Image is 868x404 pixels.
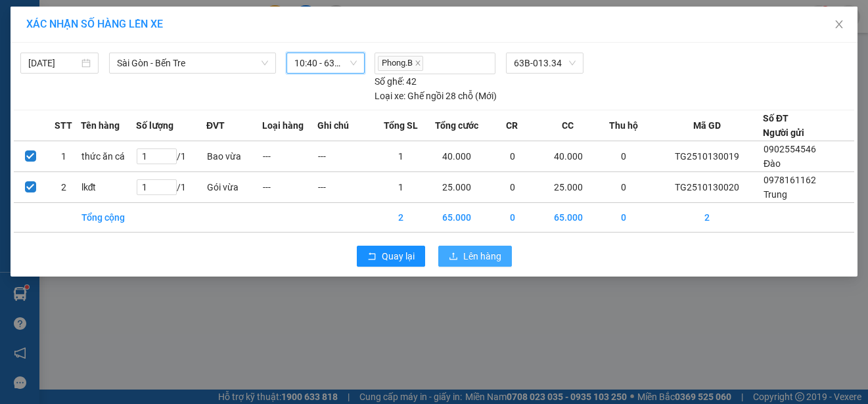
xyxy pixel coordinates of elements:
span: Số lượng [136,118,173,133]
span: 0978161162 [764,175,816,185]
td: TG2510130020 [652,171,763,202]
td: / 1 [136,171,206,202]
td: 1 [373,141,429,171]
span: 0 [21,69,27,81]
td: 65.000 [429,202,485,232]
span: XÁC NHẬN SỐ HÀNG LÊN XE [26,18,163,30]
span: [PERSON_NAME] [102,29,181,41]
span: 0978161162 [5,43,64,56]
span: 10:40 - 63B-013.34 [294,53,357,73]
td: 0 [484,202,540,232]
span: close [834,19,844,30]
div: Ghế ngồi 28 chỗ (Mới) [375,89,497,103]
td: 0 [484,141,540,171]
span: Số ghế: [375,74,404,89]
td: Tổng cộng [81,202,137,232]
td: 2 [47,171,81,202]
p: Nhận: [102,14,195,27]
td: Gói vừa [206,171,262,202]
span: Loại hàng [262,118,304,133]
td: CR: [5,66,101,84]
div: 42 [375,74,417,89]
span: Trung [5,29,33,41]
span: Loại xe: [375,89,405,103]
span: 1 [188,90,195,104]
td: 2 [373,202,429,232]
td: 2 [652,202,763,232]
span: Phong.B [378,56,423,71]
span: Quay lại [382,249,415,263]
td: 40.000 [429,141,485,171]
td: TG2510130019 [652,141,763,171]
span: 63B-013.34 [514,53,576,73]
p: Gửi từ: [5,14,100,27]
td: lkđt [81,171,137,202]
span: 0902554546 [764,144,816,154]
button: Close [821,7,857,43]
td: Bao vừa [206,141,262,171]
span: Tổng cước [435,118,478,133]
td: 65.000 [540,202,596,232]
td: --- [317,141,373,171]
button: rollbackQuay lại [357,246,425,267]
td: 1 [47,141,81,171]
span: rollback [367,252,377,262]
span: down [261,59,269,67]
span: Đào [764,158,781,169]
td: CC: [101,66,196,84]
td: 1 [373,171,429,202]
span: Ghi chú [317,118,349,133]
span: 25.000 [118,69,150,81]
span: ĐVT [206,118,225,133]
span: Tên hàng [81,118,120,133]
td: 25.000 [540,171,596,202]
input: 13/10/2025 [28,56,79,70]
span: close [415,60,421,66]
td: 0 [596,202,652,232]
span: Giồng Trôm [129,14,185,27]
span: upload [449,252,458,262]
span: CR [506,118,518,133]
div: Số ĐT Người gửi [763,111,804,140]
td: 0 [596,171,652,202]
span: SL: [173,91,188,104]
td: 0 [484,171,540,202]
span: Tổng SL [384,118,418,133]
span: 0902722700 [102,43,161,56]
span: Thu hộ [609,118,638,133]
button: uploadLên hàng [438,246,512,267]
span: Mã GD [693,118,721,133]
span: 1 - Gói vừa (lkđt) [5,91,82,104]
td: --- [262,171,318,202]
td: / 1 [136,141,206,171]
td: 25.000 [429,171,485,202]
td: 40.000 [540,141,596,171]
span: Lên hàng [463,249,501,263]
td: --- [262,141,318,171]
td: 0 [596,141,652,171]
span: CC [562,118,574,133]
span: Sài Gòn - Bến Tre [117,53,268,73]
span: STT [55,118,72,133]
td: --- [317,171,373,202]
span: Trung [764,189,787,200]
span: Mỹ Tho [37,14,72,27]
td: thức ăn cá [81,141,137,171]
